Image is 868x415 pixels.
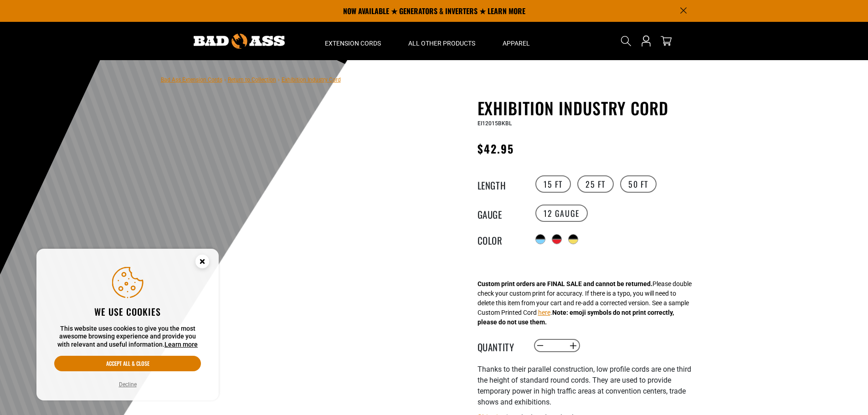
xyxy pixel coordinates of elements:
span: $42.95 [478,140,514,157]
span: Extension Cords [325,39,381,47]
summary: Search [619,34,633,48]
span: › [224,77,226,83]
strong: Custom print orders are FINAL SALE and cannot be returned. [478,280,652,287]
h2: We use cookies [54,306,201,318]
a: Bad Ass Extension Cords [161,77,222,83]
button: Accept all & close [54,356,201,371]
a: Return to Collection [228,77,276,83]
span: EI12015BKBL [478,120,512,127]
h1: Exhibition Industry Cord [478,98,701,118]
span: Apparel [503,39,530,47]
legend: Length [478,178,523,190]
div: Please double check your custom print for accuracy. If there is a typo, you will need to delete t... [478,279,692,327]
label: Quantity [478,340,523,352]
p: This website uses cookies to give you the most awesome browsing experience and provide you with r... [54,325,201,349]
aside: Cookie Consent [36,249,219,401]
button: here [538,308,550,318]
summary: Extension Cords [311,22,395,60]
legend: Color [478,233,523,245]
nav: breadcrumbs [161,74,341,85]
legend: Gauge [478,207,523,219]
span: All Other Products [408,39,475,47]
span: › [278,77,280,83]
label: 50 FT [620,175,657,193]
label: 12 Gauge [535,205,588,222]
button: Decline [116,380,139,389]
strong: Note: emoji symbols do not print correctly, please do not use them. [478,309,674,326]
span: Exhibition Industry Cord [282,77,341,83]
summary: Apparel [489,22,544,60]
summary: All Other Products [395,22,489,60]
label: 25 FT [577,175,614,193]
img: Bad Ass Extension Cords [194,34,285,49]
label: 15 FT [535,175,571,193]
p: Thanks to their parallel construction, low profile cords are one third the height of standard rou... [478,364,701,408]
a: Learn more [164,341,198,348]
